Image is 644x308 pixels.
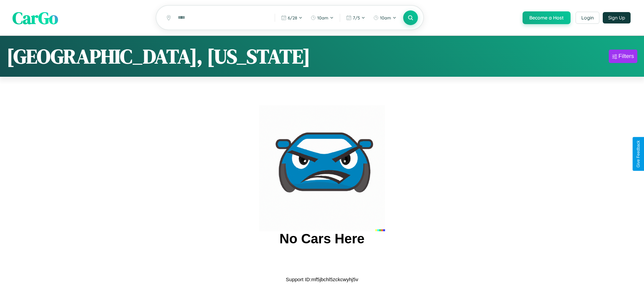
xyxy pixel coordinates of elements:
h1: [GEOGRAPHIC_DATA], [US_STATE] [7,43,310,70]
p: Support ID: mf5jbchl5zckcwyhj5v [286,275,358,284]
h2: No Cars Here [279,231,364,246]
div: Give Feedback [636,140,641,168]
span: 10am [317,15,328,20]
button: 6/28 [278,12,306,23]
div: Filters [619,53,634,60]
button: 7/5 [343,12,369,23]
button: Login [576,12,599,24]
button: Filters [609,50,637,63]
span: 6 / 28 [288,15,297,20]
img: car [259,105,385,231]
button: Sign Up [603,12,631,23]
button: 10am [370,12,400,23]
span: CarGo [12,6,58,29]
button: 10am [307,12,337,23]
button: Become a Host [523,11,571,24]
span: 10am [380,15,391,20]
span: 7 / 5 [353,15,360,20]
